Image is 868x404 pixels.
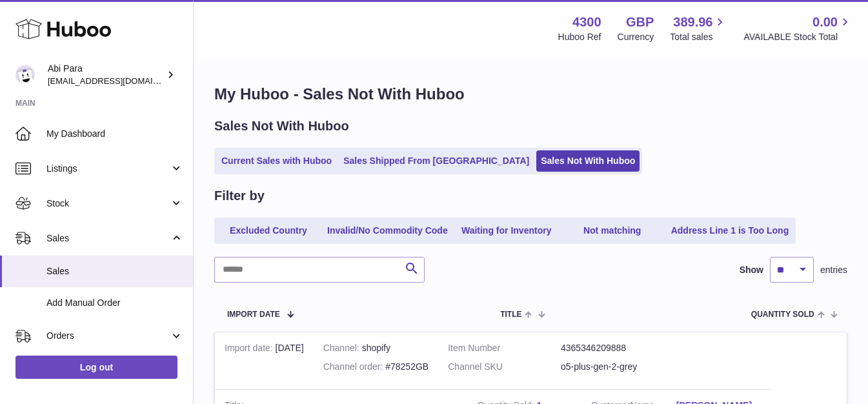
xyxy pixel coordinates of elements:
span: Add Manual Order [46,297,183,309]
dt: Channel SKU [448,361,561,373]
dd: 4365346209888 [561,342,674,354]
div: Abi Para [48,63,164,87]
a: Waiting for Inventory [455,220,558,241]
span: Import date [227,310,280,319]
div: shopify [323,342,429,354]
label: Show [740,264,763,276]
td: [DATE] [215,332,314,389]
div: Huboo Ref [558,31,601,43]
a: 0.00 AVAILABLE Stock Total [743,14,853,43]
a: Log out [15,356,177,379]
a: Current Sales with Huboo [217,150,336,172]
a: Sales Shipped From [GEOGRAPHIC_DATA] [339,150,534,172]
strong: GBP [626,14,654,31]
dd: o5-plus-gen-2-grey [561,361,674,373]
span: Listings [46,163,170,175]
a: Invalid/No Commodity Code [323,220,452,241]
span: [EMAIL_ADDRESS][DOMAIN_NAME] [48,76,190,86]
h1: My Huboo - Sales Not With Huboo [214,84,847,105]
div: #78252GB [323,361,429,373]
strong: Channel [323,343,362,356]
dt: Item Number [448,342,561,354]
a: Excluded Country [217,220,320,241]
span: Title [500,310,521,319]
h2: Sales Not With Huboo [214,117,349,135]
span: Sales [46,232,170,245]
a: Not matching [561,220,664,241]
span: Total sales [670,31,727,43]
img: Abi@mifo.co.uk [15,65,35,85]
div: Currency [618,31,654,43]
span: Quantity Sold [751,310,814,319]
a: Address Line 1 is Too Long [667,220,794,241]
h2: Filter by [214,187,265,205]
strong: 4300 [572,14,601,31]
span: entries [820,264,847,276]
span: Orders [46,330,170,342]
span: My Dashboard [46,128,183,140]
strong: Channel order [323,361,386,375]
span: 389.96 [673,14,712,31]
strong: Import date [225,343,276,356]
a: 389.96 Total sales [670,14,727,43]
span: 0.00 [812,14,838,31]
span: AVAILABLE Stock Total [743,31,853,43]
span: Stock [46,197,170,210]
a: Sales Not With Huboo [536,150,640,172]
span: Sales [46,265,183,278]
